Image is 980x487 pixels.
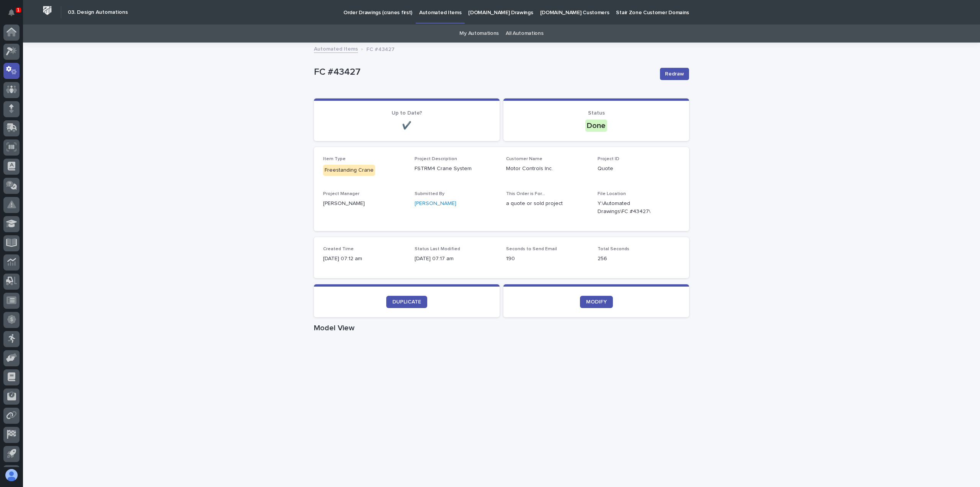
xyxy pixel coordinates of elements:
[314,323,689,333] h1: Model View
[506,255,588,263] p: 190
[314,44,358,53] a: Automated Items
[588,110,605,116] span: Status
[415,192,444,196] span: Submitted By
[506,200,588,208] p: a quote or sold project
[459,25,499,43] a: My Automations
[323,157,346,161] span: Item Type
[506,192,545,196] span: This Order is For...
[323,165,375,176] div: Freestanding Crane
[660,68,689,80] button: Redraw
[392,299,421,305] span: DUPLICATE
[585,120,607,132] div: Done
[10,9,20,21] div: Notifications1
[598,157,619,161] span: Project ID
[415,255,497,263] p: [DATE] 07:17 am
[598,165,680,173] p: Quote
[580,296,613,308] a: MODIFY
[392,110,422,116] span: Up to Date?
[323,200,405,208] p: [PERSON_NAME]
[415,157,457,161] span: Project Description
[506,25,543,43] a: All Automations
[586,299,607,305] span: MODIFY
[314,67,654,78] p: FC #43427
[415,165,497,173] p: FSTRM4 Crane System
[598,200,661,216] : Y:\Automated Drawings\FC #43427\
[68,9,128,16] h2: 03. Design Automations
[3,467,20,483] button: users-avatar
[17,7,20,13] p: 1
[323,247,354,251] span: Created Time
[415,247,460,251] span: Status Last Modified
[506,157,542,161] span: Customer Name
[415,200,456,208] a: [PERSON_NAME]
[323,192,359,196] span: Project Manager
[598,192,626,196] span: File Location
[40,3,54,18] img: Workspace Logo
[323,255,405,263] p: [DATE] 07:12 am
[665,70,684,78] span: Redraw
[366,44,395,53] p: FC #43427
[386,296,427,308] a: DUPLICATE
[3,5,20,21] button: Notifications
[506,247,557,251] span: Seconds to Send Email
[598,255,680,263] p: 256
[323,121,490,130] p: ✔️
[598,247,629,251] span: Total Seconds
[506,165,588,173] p: Motor Controls Inc.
